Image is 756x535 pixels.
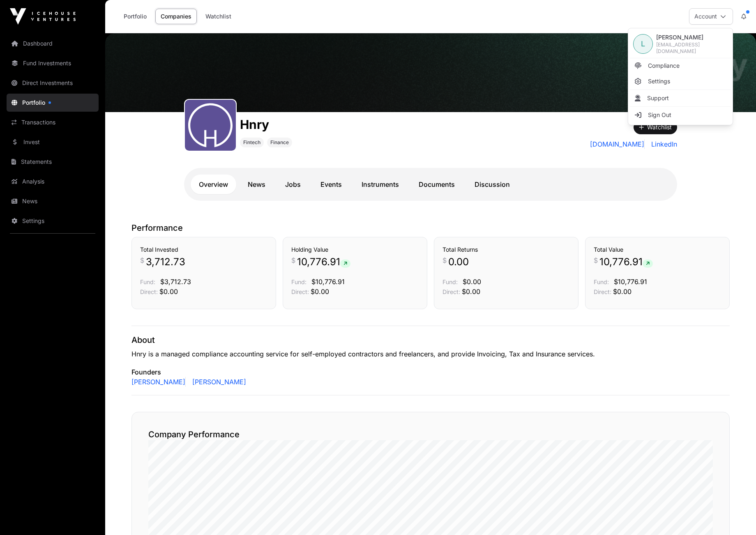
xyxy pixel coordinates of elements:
[131,222,730,234] p: Performance
[689,8,733,25] button: Account
[594,255,598,265] span: $
[240,117,292,132] h1: Hnry
[594,288,611,295] span: Direct:
[634,120,677,134] button: Watchlist
[613,287,632,296] span: $0.00
[630,74,731,89] a: Settings
[240,175,274,194] a: News
[463,278,481,286] span: $0.00
[131,349,730,359] p: Hnry is a managed compliance accounting service for self-employed contractors and freelancers, an...
[648,62,680,70] span: Compliance
[291,288,309,295] span: Direct:
[443,246,570,254] h3: Total Returns
[7,74,99,92] a: Direct Investments
[131,367,730,377] p: Founders
[590,139,645,149] a: [DOMAIN_NAME]
[448,255,469,269] span: 0.00
[159,287,178,296] span: $0.00
[715,496,756,535] iframe: Chat Widget
[648,77,670,85] span: Settings
[311,287,329,296] span: $0.00
[410,175,463,194] a: Documents
[270,139,289,146] span: Finance
[443,255,447,265] span: $
[641,38,645,50] span: L
[630,58,731,73] a: Compliance
[462,287,480,296] span: $0.00
[630,91,731,106] li: Support
[191,175,236,194] a: Overview
[291,246,419,254] h3: Holding Value
[443,278,458,285] span: Fund:
[191,175,671,194] nav: Tabs
[594,278,609,285] span: Fund:
[189,377,246,387] a: [PERSON_NAME]
[277,175,309,194] a: Jobs
[630,108,731,122] li: Sign Out
[105,33,756,112] img: Hnry
[466,175,518,194] a: Discussion
[160,278,191,286] span: $3,712.73
[131,334,730,346] p: About
[7,34,99,53] a: Dashboard
[614,278,647,286] span: $10,776.91
[148,429,713,440] h2: Company Performance
[7,212,99,230] a: Settings
[140,255,144,265] span: $
[648,139,677,149] a: LinkedIn
[10,8,76,25] img: Icehouse Ventures Logo
[311,278,345,286] span: $10,776.91
[188,103,233,147] img: Hnry.svg
[146,255,185,269] span: 3,712.73
[599,255,653,269] span: 10,776.91
[7,153,99,171] a: Statements
[200,9,237,24] a: Watchlist
[443,288,460,295] span: Direct:
[647,94,669,102] span: Support
[140,278,155,285] span: Fund:
[291,255,295,265] span: $
[7,94,99,112] a: Portfolio
[297,255,350,269] span: 10,776.91
[7,113,99,131] a: Transactions
[312,175,350,194] a: Events
[7,133,99,151] a: Invest
[140,288,158,295] span: Direct:
[353,175,407,194] a: Instruments
[291,278,307,285] span: Fund:
[243,139,260,146] span: Fintech
[7,192,99,210] a: News
[131,377,186,387] a: [PERSON_NAME]
[594,246,721,254] h3: Total Value
[140,246,267,254] h3: Total Invested
[7,54,99,72] a: Fund Investments
[656,41,728,55] span: [EMAIL_ADDRESS][DOMAIN_NAME]
[118,9,152,24] a: Portfolio
[7,172,99,191] a: Analysis
[648,111,671,119] span: Sign Out
[656,33,728,41] span: [PERSON_NAME]
[155,9,197,24] a: Companies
